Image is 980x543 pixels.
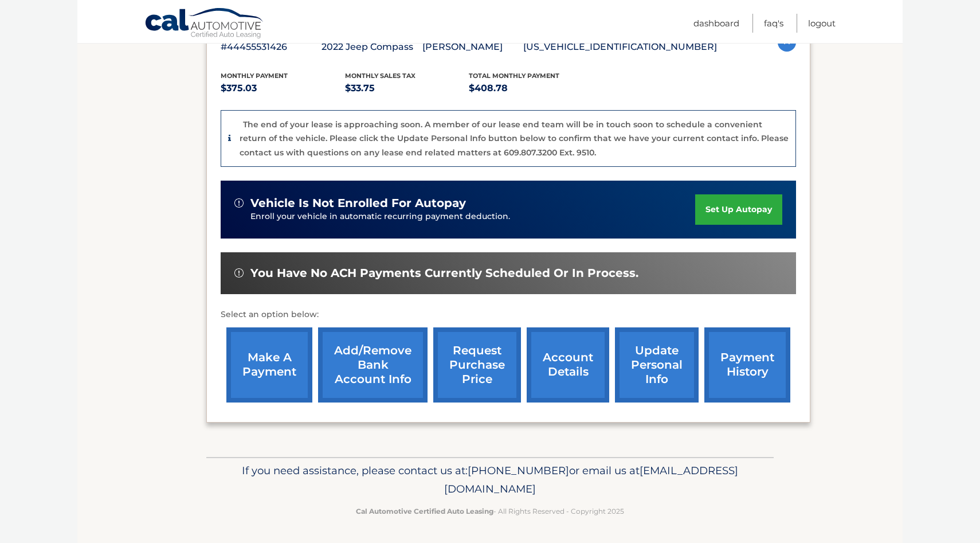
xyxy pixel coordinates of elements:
[250,210,695,223] p: Enroll your vehicle in automatic recurring payment deduction.
[214,505,766,517] p: - All Rights Reserved - Copyright 2025
[221,80,345,96] p: $375.03
[764,14,783,33] a: FAQ's
[356,507,493,515] strong: Cal Automotive Certified Auto Leasing
[422,39,523,55] p: [PERSON_NAME]
[250,196,466,210] span: vehicle is not enrolled for autopay
[144,7,265,41] a: Cal Automotive
[234,198,244,208] img: alert-white.svg
[704,327,790,403] a: payment history
[468,464,569,477] span: [PHONE_NUMBER]
[469,72,559,80] span: Total Monthly Payment
[808,14,836,33] a: Logout
[234,268,244,278] img: alert-white.svg
[345,72,415,80] span: Monthly sales Tax
[226,327,312,403] a: make a payment
[527,327,609,403] a: account details
[469,80,593,96] p: $408.78
[433,327,521,403] a: request purchase price
[695,194,782,225] a: set up autopay
[345,80,469,96] p: $33.75
[221,39,322,55] p: #44455531426
[221,308,796,322] p: Select an option below:
[322,39,422,55] p: 2022 Jeep Compass
[221,72,288,80] span: Monthly Payment
[318,327,428,403] a: Add/Remove bank account info
[240,119,789,158] p: The end of your lease is approaching soon. A member of our lease end team will be in touch soon t...
[214,462,766,498] p: If you need assistance, please contact us at: or email us at
[693,14,739,33] a: Dashboard
[523,39,717,55] p: [US_VEHICLE_IDENTIFICATION_NUMBER]
[615,327,699,403] a: update personal info
[250,266,638,280] span: You have no ACH payments currently scheduled or in process.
